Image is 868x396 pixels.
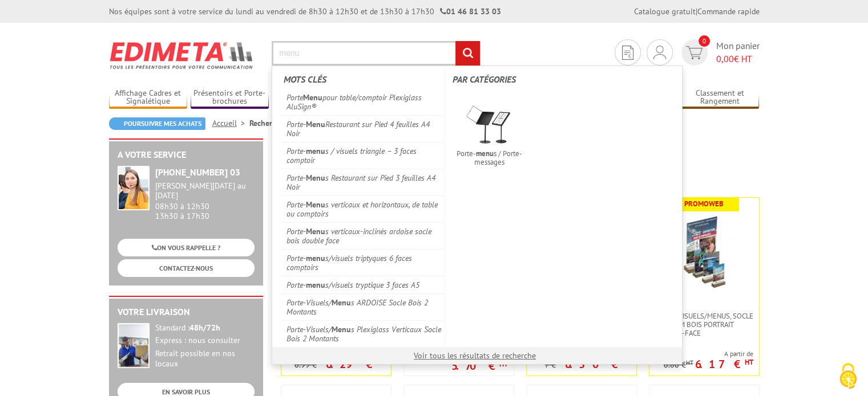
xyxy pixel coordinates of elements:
[212,118,249,128] a: Accueil
[667,215,741,289] img: PORTE-VISUELS/MENUS, SOCLE PREMIUM BOIS PORTRAIT DOUBLE-FACE
[686,358,693,366] sup: HT
[191,88,269,107] a: Présentoirs et Porte-brochures
[118,166,150,210] img: widget-service.jpg
[377,357,385,367] sup: HT
[414,350,536,361] a: Voir tous les résultats de recherche
[155,349,255,369] div: Retrait possible en nos locaux
[716,52,760,66] span: € HT
[306,146,325,156] em: menu
[294,361,324,369] p: 6.99 €
[281,249,445,276] a: Porte-menus/visuels triptyques 6 faces comptoirs
[281,115,445,142] a: Porte-MenuRestaurant sur Pied 4 feuilles A4 Noir
[453,67,673,92] label: Par catégories
[118,239,255,256] a: ON VOUS RAPPELLE ?
[828,357,868,396] button: Cookies (fenêtre modale)
[622,46,633,60] img: devis rapide
[281,142,445,169] a: Porte-menus / visuels triangle – 3 faces comptoir
[272,66,683,365] div: Rechercher un produit ou une référence...
[306,226,325,236] em: Menu
[332,297,351,308] em: Menu
[155,336,255,346] div: Express : nous consulter
[466,102,513,149] img: 215592_restaurant_porte_menu_4xa4_mat.jpg
[281,89,445,115] a: PorteMenupour table/comptoir Plexiglass AluSign®
[284,74,326,85] span: Mots clés
[634,6,696,17] a: Catalogue gratuit
[306,119,325,129] em: Menu
[306,199,325,210] em: Menu
[281,222,445,249] a: Porte-Menus verticaux-inclinés ardoise socle bois double face
[155,166,240,178] strong: [PHONE_NUMBER] 03
[699,35,710,47] span: 0
[453,99,526,170] a: Porte-menus / Porte-messages
[455,41,480,66] input: rechercher
[306,173,325,183] em: Menu
[653,46,666,59] img: devis rapide
[317,358,324,366] sup: HT
[565,361,631,368] p: 6.30 €
[451,362,508,369] p: 5.70 €
[684,199,724,209] b: Promoweb
[118,150,255,160] h2: A votre service
[664,361,693,369] p: 6.86 €
[109,34,255,76] img: Edimeta
[189,322,220,333] strong: 48h/72h
[109,88,188,107] a: Affichage Cadres et Signalétique
[272,41,481,66] input: Rechercher un produit ou une référence...
[303,92,322,103] em: Menu
[281,195,445,222] a: Porte-Menus verticaux et horizontaux, de table ou comptoirs
[834,362,862,390] img: Cookies (fenêtre modale)
[499,359,508,369] sup: HT
[155,181,255,221] div: 08h30 à 12h30 13h30 à 17h30
[440,6,501,17] strong: 01 46 81 33 03
[281,293,445,320] a: Porte-Visuels/Menus ARDOISE Socle Bois 2 Montants
[332,324,351,334] em: Menu
[679,39,760,66] a: devis rapide 0 Mon panier 0,00€ HT
[109,117,205,130] a: Poursuivre mes achats
[686,46,703,59] img: devis rapide
[306,253,325,263] em: menu
[155,181,255,201] div: [PERSON_NAME][DATE] au [DATE]
[634,6,760,17] div: |
[695,361,753,368] p: 6.17 €
[326,361,385,368] p: 6.29 €
[745,357,753,367] sup: HT
[249,117,314,129] li: Recherche avancée
[118,259,255,277] a: CONTACTEZ-NOUS
[716,53,734,64] span: 0,00
[556,358,563,366] sup: HT
[681,88,760,107] a: Classement et Rangement
[155,323,255,333] div: Standard :
[109,6,501,17] div: Nos équipes sont à votre service du lundi au vendredi de 8h30 à 12h30 et de 13h30 à 17h30
[118,323,150,368] img: widget-livraison.jpg
[306,280,325,290] em: menu
[697,6,760,17] a: Commande rapide
[281,320,445,347] a: Porte-Visuels/Menus Plexiglass Verticaux Socle Bois 2 Montants
[649,312,759,337] a: PORTE-VISUELS/MENUS, SOCLE PREMIUM BOIS PORTRAIT DOUBLE-FACE
[476,149,494,158] em: menu
[622,357,631,367] sup: HT
[456,149,523,166] span: Porte- s / Porte-messages
[545,361,563,369] p: 7 €
[655,312,753,337] span: PORTE-VISUELS/MENUS, SOCLE PREMIUM BOIS PORTRAIT DOUBLE-FACE
[281,276,445,293] a: Porte-menus/visuels tryptique 3 faces A5
[716,39,760,66] span: Mon panier
[281,169,445,195] a: Porte-Menus Restaurant sur Pied 3 feuilles A4 Noir
[664,349,753,358] span: A partir de
[118,307,255,317] h2: Votre livraison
